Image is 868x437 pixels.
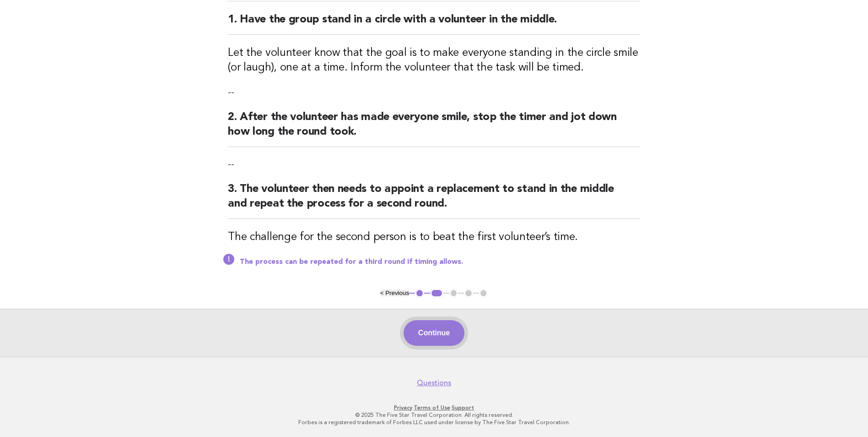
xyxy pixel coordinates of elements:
h2: 3. The volunteer then needs to appoint a replacement to stand in the middle and repeat the proces... [228,182,640,219]
button: Continue [404,320,464,346]
button: 2 [430,289,443,298]
p: Forbes is a registered trademark of Forbes LLC used under license by The Five Star Travel Corpora... [154,419,714,426]
h2: 2. After the volunteer has made everyone smile, stop the timer and jot down how long the round took. [228,110,640,147]
a: Privacy [394,404,412,411]
p: The process can be repeated for a third round if timing allows. [240,257,640,267]
a: Terms of Use [414,404,450,411]
p: -- [228,86,640,99]
p: · · [154,404,714,411]
h3: The challenge for the second person is to beat the first volunteer’s time. [228,230,640,245]
h2: 1. Have the group stand in a circle with a volunteer in the middle. [228,12,640,35]
button: < Previous [380,290,409,296]
a: Questions [417,378,451,388]
h3: Let the volunteer know that the goal is to make everyone standing in the circle smile (or laugh),... [228,46,640,75]
button: 1 [415,289,424,298]
p: -- [228,158,640,171]
a: Support [452,404,474,411]
p: © 2025 The Five Star Travel Corporation. All rights reserved. [154,411,714,419]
